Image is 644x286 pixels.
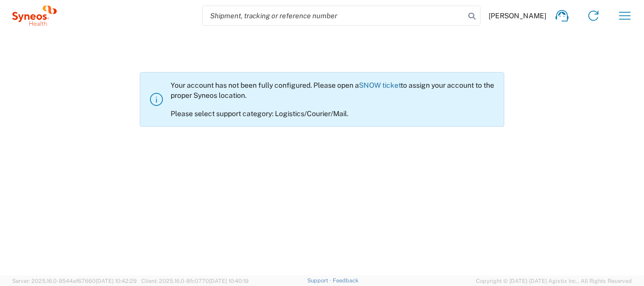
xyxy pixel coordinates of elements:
[359,81,400,89] a: SNOW ticket
[141,278,249,284] span: Client: 2025.16.0-8fc0770
[96,278,137,284] span: [DATE] 10:42:29
[476,276,632,285] span: Copyright © [DATE]-[DATE] Agistix Inc., All Rights Reserved
[209,278,249,284] span: [DATE] 10:40:19
[333,277,358,283] a: Feedback
[12,278,137,284] span: Server: 2025.16.0-9544af67660
[203,6,465,25] input: Shipment, tracking or reference number
[307,277,333,283] a: Support
[171,81,496,118] div: Your account has not been fully configured. Please open a to assign your account to the proper Sy...
[489,11,546,20] span: [PERSON_NAME]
